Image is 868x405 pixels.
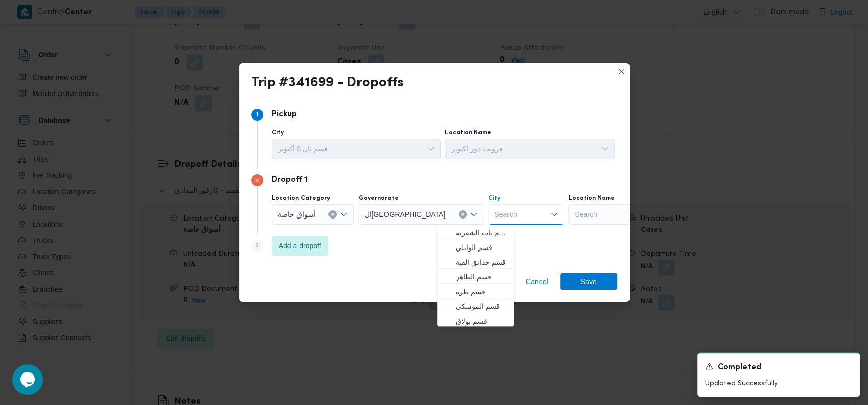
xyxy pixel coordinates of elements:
[445,129,491,137] label: Location Name
[705,361,852,374] div: Notification
[272,174,307,186] p: Dropoff 1
[601,145,609,153] button: Open list of options
[451,143,503,154] span: فرونت دور اكتوبر
[705,378,852,389] p: Updated Successfully
[272,129,284,137] label: City
[437,298,514,313] button: قسم الموسكي
[328,210,337,219] button: Clear input
[568,194,615,202] label: Location Name
[456,286,507,298] span: قسم طره
[437,254,514,269] button: قسم حدائق القبة
[560,273,617,290] button: Save
[278,143,328,154] span: قسم ثان 6 أكتوبر
[272,194,330,202] label: Location Category
[256,112,258,118] span: 1
[272,236,328,256] button: Add a dropoff
[340,210,348,219] button: Open list of options
[427,145,435,153] button: Open list of options
[717,362,761,374] span: Completed
[470,210,478,219] button: Open list of options
[437,269,514,284] button: قسم الظاهر
[488,194,500,202] label: City
[456,300,507,313] span: قسم الموسكي
[279,240,321,252] span: Add a dropoff
[581,273,597,290] span: Save
[437,225,514,239] button: قسم باب الشعرية
[256,243,259,249] span: 3
[456,271,507,283] span: قسم الظاهر
[272,109,297,121] p: Pickup
[522,273,552,290] button: Cancel
[437,313,514,328] button: قسم بولاق
[456,241,507,254] span: قسم الوايلي
[615,65,627,77] button: Closes this modal window
[526,275,548,288] span: Cancel
[459,210,467,219] button: Clear input
[437,284,514,298] button: قسم طره
[437,239,514,254] button: قسم الوايلي
[278,208,316,220] span: أسواق خاصة
[456,256,507,268] span: قسم حدائق القبة
[254,177,260,183] svg: Step 2 has errors
[550,210,558,219] button: Close list of options
[358,194,398,202] label: Governorate
[10,364,43,395] iframe: chat widget
[364,208,445,220] span: ال[GEOGRAPHIC_DATA]
[251,75,404,91] div: Trip #341699 - Dropoffs
[456,227,507,239] span: قسم باب الشعرية
[456,315,507,327] span: قسم بولاق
